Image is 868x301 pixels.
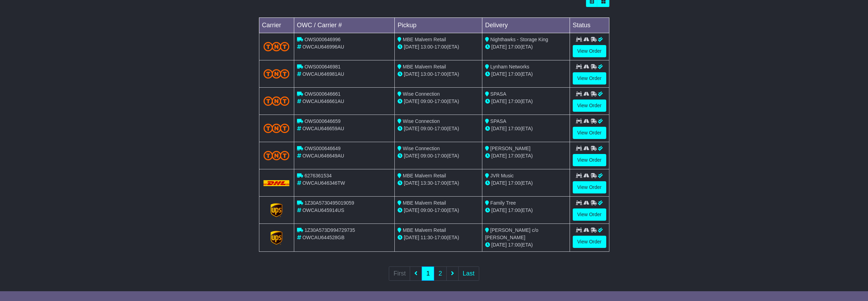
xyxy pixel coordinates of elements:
[573,100,606,112] a: View Order
[404,235,419,240] span: [DATE]
[398,234,479,241] div: - (ETA)
[435,98,447,104] span: 17:00
[304,200,354,206] span: 1Z30A5730495019059
[435,207,447,213] span: 17:00
[435,153,447,159] span: 17:00
[403,118,440,124] span: Wise Connection
[434,266,446,281] a: 2
[302,207,344,213] span: OWCAU645914US
[570,18,609,33] td: Status
[491,71,507,77] span: [DATE]
[485,179,567,187] div: (ETA)
[421,98,433,104] span: 09:00
[302,71,344,77] span: OWCAU646981AU
[490,64,529,69] span: Lynham Networks
[458,266,479,281] a: Last
[398,179,479,187] div: - (ETA)
[302,235,344,240] span: OWCAU644528GB
[403,64,446,69] span: MBE Malvern Retail
[264,151,290,160] img: TNT_Domestic.png
[403,91,440,97] span: Wise Connection
[491,44,507,50] span: [DATE]
[573,72,606,85] a: View Order
[573,208,606,221] a: View Order
[304,37,341,42] span: OWS000646996
[304,64,341,69] span: OWS000646981
[404,44,419,50] span: [DATE]
[264,96,290,106] img: TNT_Domestic.png
[304,118,341,124] span: OWS000646659
[404,207,419,213] span: [DATE]
[508,71,520,77] span: 17:00
[302,98,344,104] span: OWCAU646661AU
[395,18,482,33] td: Pickup
[398,98,479,105] div: - (ETA)
[491,207,507,213] span: [DATE]
[421,180,433,186] span: 13:30
[304,91,341,97] span: OWS000646661
[421,153,433,159] span: 09:00
[573,154,606,166] a: View Order
[404,126,419,131] span: [DATE]
[508,126,520,131] span: 17:00
[403,37,446,42] span: MBE Malvern Retail
[421,44,433,50] span: 13:00
[398,152,479,160] div: - (ETA)
[302,126,344,131] span: OWCAU646659AU
[435,71,447,77] span: 17:00
[435,180,447,186] span: 17:00
[490,200,516,206] span: Family Tree
[302,153,344,159] span: OWCAU646649AU
[485,71,567,78] div: (ETA)
[421,207,433,213] span: 09:00
[404,153,419,159] span: [DATE]
[491,242,507,248] span: [DATE]
[264,42,290,51] img: TNT_Domestic.png
[573,127,606,139] a: View Order
[398,125,479,132] div: - (ETA)
[435,44,447,50] span: 17:00
[508,242,520,248] span: 17:00
[573,45,606,57] a: View Order
[270,203,282,217] img: GetCarrierServiceLogo
[435,235,447,240] span: 17:00
[304,146,341,151] span: OWS000646649
[304,227,355,233] span: 1Z30A573D994729735
[490,146,531,151] span: [PERSON_NAME]
[294,18,395,33] td: OWC / Carrier #
[404,180,419,186] span: [DATE]
[421,126,433,131] span: 09:00
[491,98,507,104] span: [DATE]
[485,241,567,249] div: (ETA)
[421,71,433,77] span: 13:00
[485,207,567,214] div: (ETA)
[508,98,520,104] span: 17:00
[435,126,447,131] span: 17:00
[485,43,567,51] div: (ETA)
[304,173,332,178] span: 6276361534
[491,180,507,186] span: [DATE]
[404,98,419,104] span: [DATE]
[491,126,507,131] span: [DATE]
[302,180,345,186] span: OWCAU646346TW
[508,207,520,213] span: 17:00
[404,71,419,77] span: [DATE]
[508,153,520,159] span: 17:00
[264,124,290,133] img: TNT_Domestic.png
[573,181,606,193] a: View Order
[403,173,446,178] span: MBE Malvern Retail
[302,44,344,50] span: OWCAU646996AU
[490,173,514,178] span: JVR Music
[398,207,479,214] div: - (ETA)
[485,227,539,240] span: [PERSON_NAME] c/o [PERSON_NAME]
[403,146,440,151] span: Wise Connection
[270,231,282,245] img: GetCarrierServiceLogo
[482,18,570,33] td: Delivery
[264,69,290,79] img: TNT_Domestic.png
[573,236,606,248] a: View Order
[398,71,479,78] div: - (ETA)
[422,266,434,281] a: 1
[485,98,567,105] div: (ETA)
[403,227,446,233] span: MBE Malvern Retail
[508,180,520,186] span: 17:00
